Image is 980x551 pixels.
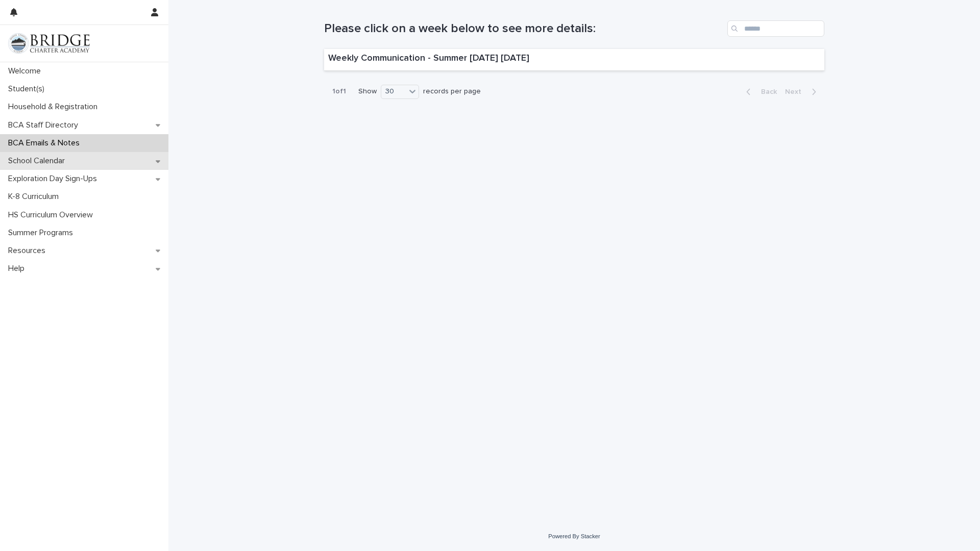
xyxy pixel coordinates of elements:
p: Exploration Day Sign-Ups [4,174,105,184]
p: Household & Registration [4,102,106,112]
span: Next [785,88,807,95]
button: Back [738,87,781,96]
div: 30 [381,86,406,97]
p: BCA Emails & Notes [4,138,88,148]
img: V1C1m3IdTEidaUdm9Hs0 [8,33,90,54]
p: records per page [423,87,481,96]
p: School Calendar [4,156,73,166]
p: Welcome [4,66,49,76]
p: Weekly Communication - Summer [DATE] [DATE] [328,53,529,64]
p: 1 of 1 [324,79,354,104]
a: Powered By Stacker [548,533,600,539]
p: BCA Staff Directory [4,120,86,130]
input: Search [727,20,824,37]
p: K-8 Curriculum [4,192,67,202]
p: Student(s) [4,84,53,94]
p: Summer Programs [4,228,81,238]
p: HS Curriculum Overview [4,210,101,220]
p: Resources [4,246,54,256]
a: Weekly Communication - Summer [DATE] [DATE] [324,49,824,71]
button: Next [781,87,824,96]
span: Back [755,88,777,95]
p: Help [4,264,33,273]
p: Show [358,87,377,96]
h1: Please click on a week below to see more details: [324,21,723,36]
